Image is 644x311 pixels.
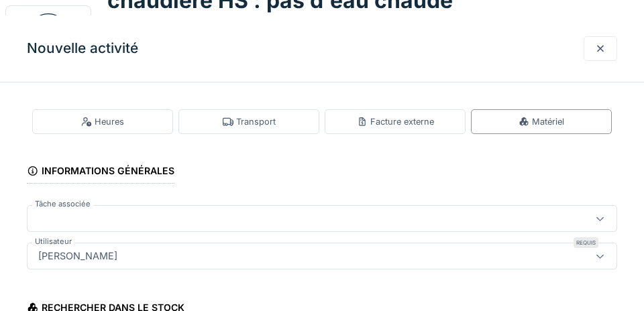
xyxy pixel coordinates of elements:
[28,13,68,54] img: Badge_color-CXgf-gQk.svg
[33,249,123,263] div: [PERSON_NAME]
[32,198,93,210] label: Tâche associée
[519,115,564,128] div: Matériel
[357,115,434,128] div: Facture externe
[107,14,628,32] div: BEAVOGUI [PHONE_NUMBER]
[81,115,124,128] div: Heures
[27,40,138,57] h3: Nouvelle activité
[574,237,598,248] div: Requis
[32,236,74,247] label: Utilisateur
[27,161,174,184] div: Informations générales
[223,115,276,128] div: Transport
